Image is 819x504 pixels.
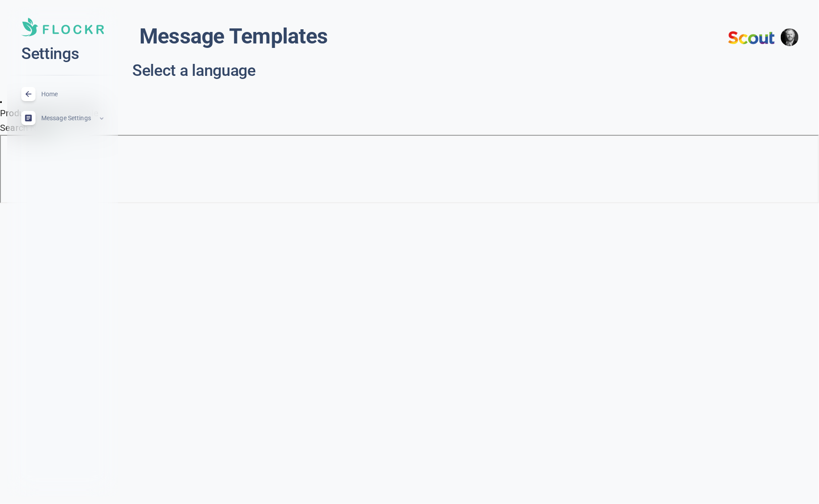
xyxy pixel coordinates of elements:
img: scouts [725,24,778,51]
img: e9922e3fc00dd5316fa4c56e6d75935f [781,28,799,46]
h1: Message Templates [139,23,328,50]
img: Soft UI Logo [21,18,104,36]
a: Home [7,83,118,106]
span: expand_less [98,115,105,122]
h2: Settings [21,43,104,64]
span: Select a language [132,61,256,80]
